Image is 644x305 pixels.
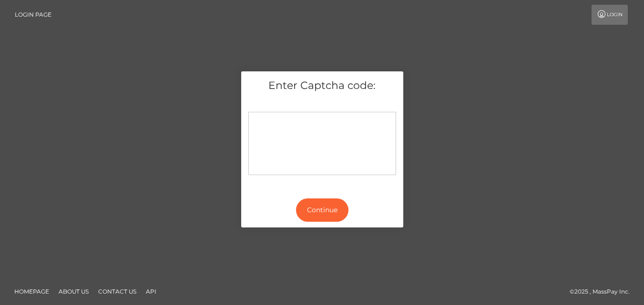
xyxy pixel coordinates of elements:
[15,5,51,25] a: Login Page
[94,284,140,299] a: Contact Us
[592,5,628,25] a: Login
[570,286,637,297] div: © 2025 , MassPay Inc.
[10,284,53,299] a: Homepage
[248,79,396,93] h5: Enter Captcha code:
[55,284,92,299] a: About Us
[296,198,348,222] button: Continue
[142,284,160,299] a: API
[248,112,396,175] div: Captcha widget loading...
